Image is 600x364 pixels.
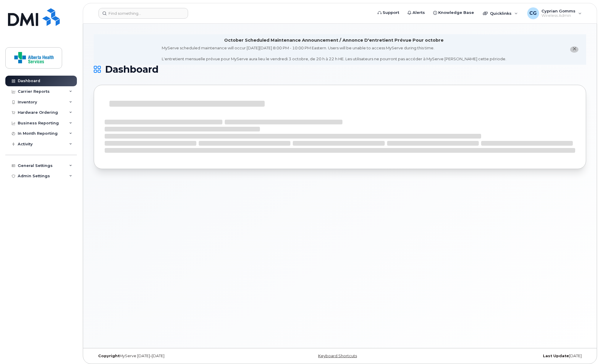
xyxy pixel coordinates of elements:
[422,354,586,358] div: [DATE]
[543,354,569,358] strong: Last Update
[162,45,506,62] div: MyServe scheduled maintenance will occur [DATE][DATE] 8:00 PM - 10:00 PM Eastern. Users will be u...
[570,46,578,53] button: close notification
[224,37,444,43] div: October Scheduled Maintenance Announcement / Annonce D'entretient Prévue Pour octobre
[105,65,159,74] span: Dashboard
[318,354,357,358] a: Keyboard Shortcuts
[94,354,258,358] div: MyServe [DATE]–[DATE]
[98,354,119,358] strong: Copyright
